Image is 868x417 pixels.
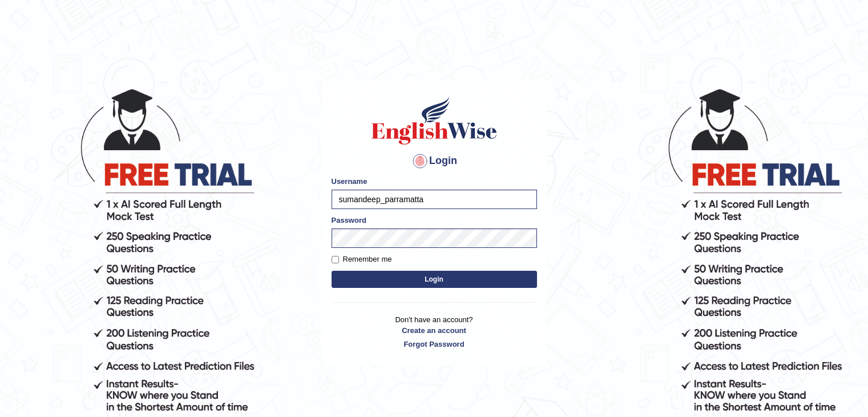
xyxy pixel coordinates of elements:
p: Don't have an account? [332,314,537,350]
a: Forgot Password [332,339,537,350]
label: Password [332,215,366,226]
input: Remember me [332,256,339,263]
img: Logo of English Wise sign in for intelligent practice with AI [369,95,499,146]
h4: Login [332,152,537,170]
label: Username [332,176,368,187]
button: Login [332,271,537,288]
label: Remember me [332,254,392,265]
a: Create an account [332,325,537,336]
